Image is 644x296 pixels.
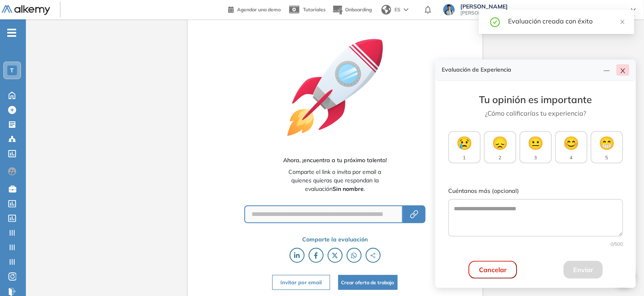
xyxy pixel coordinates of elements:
[278,168,392,193] span: Comparte el link o invita por email a quienes quieras que respondan la evaluación .
[442,66,600,73] h4: Evaluación de Experiencia
[381,5,391,15] img: world
[303,6,326,13] span: Tutoriales
[570,154,573,161] span: 4
[448,131,481,163] button: 😢1
[555,131,587,163] button: 😊4
[591,131,623,163] button: 😁5
[404,8,409,11] img: arrow
[460,10,623,16] span: [PERSON_NAME][EMAIL_ADDRESS][PERSON_NAME][DOMAIN_NAME]
[606,154,608,161] span: 5
[534,154,537,161] span: 3
[460,3,623,10] span: [PERSON_NAME]
[448,187,623,196] label: Cuéntanos más (opcional)
[7,32,16,34] i: -
[2,5,50,15] img: Logo
[228,4,281,14] a: Agendar una demo
[620,19,625,25] span: close
[448,241,623,248] div: 0 /500
[11,67,14,74] span: T
[604,68,610,74] span: line
[468,261,517,279] button: Cancelar
[616,64,629,76] button: close
[484,131,516,163] button: 😞2
[283,156,387,165] span: Ahora, ¡encuentra a tu próximo talento!
[237,6,281,13] span: Agendar una demo
[448,108,623,118] p: ¿Cómo calificarías tu experiencia?
[394,6,400,13] span: ES
[499,154,502,161] span: 2
[563,133,579,152] span: 😊
[302,235,368,244] span: Comparte la evaluación
[600,64,613,76] button: line
[508,16,625,26] div: Evaluación creada con éxito
[448,94,623,106] h3: Tu opinión es importante
[563,261,603,279] button: Enviar
[456,133,472,152] span: 😢
[490,16,500,27] span: check-circle
[345,6,372,13] span: Onboarding
[527,133,544,152] span: 😐
[620,68,626,74] span: close
[332,1,372,19] button: Onboarding
[333,185,364,192] b: Sin nombre
[338,275,398,290] button: Crear oferta de trabajo
[519,131,552,163] button: 😐3
[463,154,466,161] span: 1
[272,275,330,290] button: Invitar por email
[599,133,615,152] span: 😁
[492,133,508,152] span: 😞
